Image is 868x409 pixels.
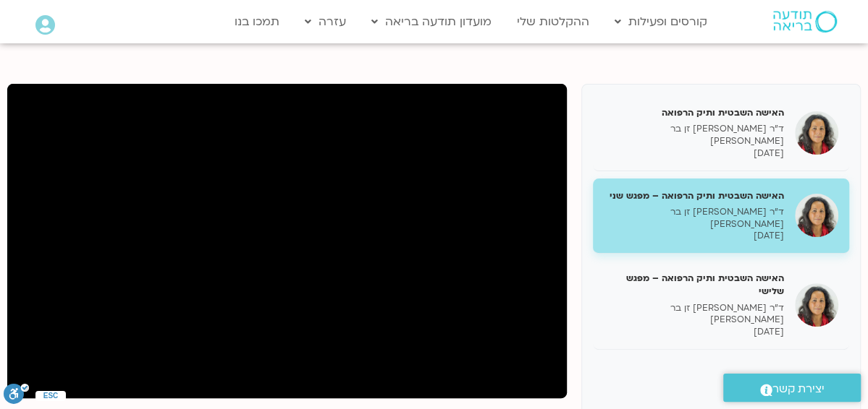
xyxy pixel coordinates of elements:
p: [DATE] [604,147,784,160]
h5: האישה השבטית ותיק הרפואה [604,106,784,119]
p: ד״ר [PERSON_NAME] זן בר [PERSON_NAME] [604,123,784,147]
h5: האישה השבטית ותיק הרפואה – מפגש שלישי [604,272,784,298]
a: יצירת קשר [723,374,861,402]
img: האישה השבטית ותיק הרפואה – מפגש שני [795,194,838,237]
p: [DATE] [604,326,784,338]
img: האישה השבטית ותיק הרפואה – מפגש שלישי [795,283,838,327]
a: מועדון תודעה בריאה [364,8,499,35]
a: עזרה [298,8,353,35]
p: [DATE] [604,230,784,242]
h5: האישה השבטית ותיק הרפואה – מפגש שני [604,189,784,202]
p: ד״ר [PERSON_NAME] זן בר [PERSON_NAME] [604,302,784,327]
span: יצירת קשר [772,379,825,399]
p: ד״ר [PERSON_NAME] זן בר [PERSON_NAME] [604,206,784,231]
a: תמכו בנו [227,8,287,35]
img: האישה השבטית ותיק הרפואה [795,111,838,155]
a: קורסים ופעילות [607,8,715,35]
a: ההקלטות שלי [510,8,597,35]
img: תודעה בריאה [773,11,837,33]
